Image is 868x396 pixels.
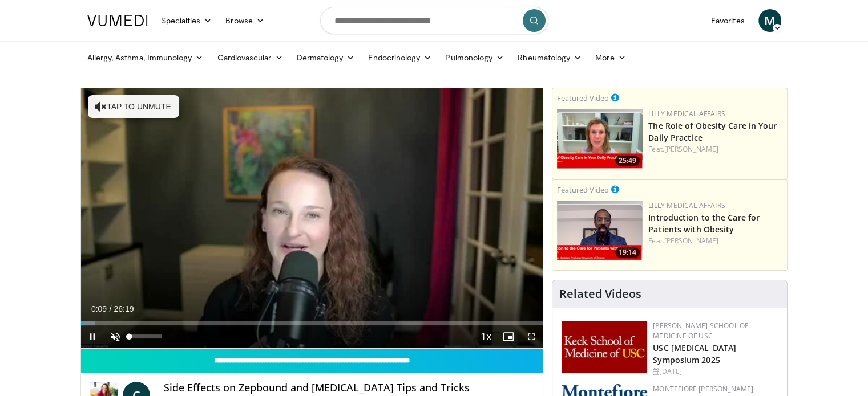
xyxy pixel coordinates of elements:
span: 0:09 [91,304,107,313]
img: VuMedi Logo [87,15,148,26]
div: Progress Bar [81,321,543,325]
a: [PERSON_NAME] [664,144,718,154]
img: e1208b6b-349f-4914-9dd7-f97803bdbf1d.png.150x105_q85_crop-smart_upscale.png [557,109,643,169]
a: More [588,46,632,69]
button: Fullscreen [520,325,543,348]
a: The Role of Obesity Care in Your Daily Practice [648,120,777,143]
img: 7b941f1f-d101-407a-8bfa-07bd47db01ba.png.150x105_q85_autocrop_double_scale_upscale_version-0.2.jpg [562,321,647,373]
a: Lilly Medical Affairs [648,109,725,119]
a: Cardiovascular [210,46,289,69]
a: Browse [219,9,271,32]
h4: Related Videos [559,287,641,301]
a: Allergy, Asthma, Immunology [80,46,211,69]
a: 19:14 [557,201,643,260]
a: Montefiore [PERSON_NAME] [653,384,753,394]
div: Feat. [648,236,782,246]
button: Unmute [104,325,127,348]
input: Search topics, interventions [320,7,548,34]
a: Favorites [704,9,752,32]
a: Dermatology [290,46,362,69]
img: acc2e291-ced4-4dd5-b17b-d06994da28f3.png.150x105_q85_crop-smart_upscale.png [557,201,643,260]
button: Tap to unmute [88,95,179,118]
a: Rheumatology [511,46,588,69]
h4: Side Effects on Zepbound and [MEDICAL_DATA] Tips and Tricks [164,382,534,394]
a: Lilly Medical Affairs [648,201,725,210]
span: 26:19 [114,304,134,313]
span: 19:14 [615,247,640,258]
button: Enable picture-in-picture mode [497,325,520,348]
video-js: Video Player [81,88,543,349]
small: Featured Video [557,185,609,195]
small: Featured Video [557,93,609,103]
span: 25:49 [615,156,640,166]
a: 25:49 [557,109,643,169]
a: [PERSON_NAME] School of Medicine of USC [653,321,748,341]
button: Playback Rate [474,325,497,348]
a: [PERSON_NAME] [664,236,718,246]
span: / [110,304,112,313]
a: M [758,9,781,32]
a: Introduction to the Care for Patients with Obesity [648,212,760,235]
div: Feat. [648,144,782,154]
button: Pause [81,325,104,348]
a: Specialties [155,9,219,32]
a: USC [MEDICAL_DATA] Symposium 2025 [653,342,736,365]
div: Volume Level [130,334,162,338]
a: Pulmonology [438,46,511,69]
div: [DATE] [653,366,778,377]
a: Endocrinology [361,46,438,69]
